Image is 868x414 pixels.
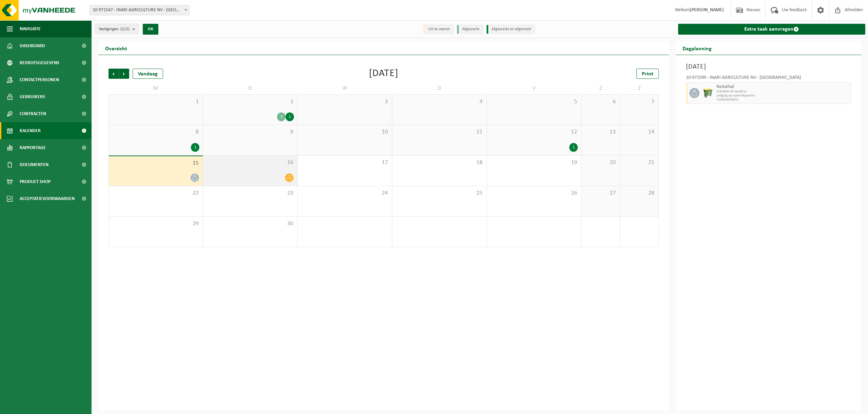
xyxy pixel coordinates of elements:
[206,128,294,136] span: 9
[206,190,294,197] span: 23
[206,159,294,166] span: 16
[277,112,285,121] div: 1
[490,159,578,166] span: 19
[585,128,616,136] span: 13
[624,190,655,197] span: 28
[95,24,139,34] button: Vestigingen(2/2)
[686,75,851,82] div: 10-971599 - INARI AGRICULTURE NV - [GEOGRAPHIC_DATA]
[301,98,389,106] span: 3
[487,82,581,94] td: V
[457,25,483,34] li: Afgewerkt
[676,41,718,55] h2: Dagplanning
[20,71,59,88] span: Contactpersonen
[20,20,41,37] span: Navigatie
[624,159,655,166] span: 21
[20,105,46,122] span: Contracten
[98,41,134,55] h2: Overzicht
[423,25,454,34] li: Uit te voeren
[690,7,724,13] strong: [PERSON_NAME]
[490,128,578,136] span: 12
[487,25,535,34] li: Afgewerkt en afgemeld
[301,159,389,166] span: 17
[716,94,849,98] span: Lediging op vaste frequentie
[112,190,199,197] span: 22
[569,143,578,152] div: 1
[392,82,487,94] td: D
[112,128,199,136] span: 8
[206,220,294,228] span: 30
[133,69,163,79] div: Vandaag
[90,5,190,15] span: 10-971547 - INARI AGRICULTURE NV - DEINZE
[624,98,655,106] span: 7
[490,98,578,106] span: 5
[581,82,620,94] td: Z
[99,24,130,34] span: Vestigingen
[20,139,46,156] span: Rapportage
[716,90,849,94] span: WB-0660-HP restafval
[716,84,849,90] span: Restafval
[206,98,294,106] span: 2
[119,69,129,79] span: Volgende
[112,220,199,228] span: 29
[112,160,199,167] span: 15
[396,128,483,136] span: 11
[298,82,392,94] td: W
[191,143,199,152] div: 1
[143,24,158,35] button: OK
[301,128,389,136] span: 10
[620,82,659,94] td: Z
[686,62,851,72] h3: [DATE]
[20,88,45,105] span: Gebruikers
[585,98,616,106] span: 6
[90,5,189,15] span: 10-971547 - INARI AGRICULTURE NV - DEINZE
[20,156,48,173] span: Documenten
[112,98,199,106] span: 1
[636,69,659,79] a: Print
[20,173,51,190] span: Product Shop
[301,190,389,197] span: 24
[108,69,119,79] span: Vorige
[585,190,616,197] span: 27
[716,98,849,102] span: T250001928531
[490,190,578,197] span: 26
[396,159,483,166] span: 18
[369,69,398,79] div: [DATE]
[642,71,653,77] span: Print
[20,54,59,71] span: Bedrijfsgegevens
[396,98,483,106] span: 4
[396,190,483,197] span: 25
[585,159,616,166] span: 20
[20,37,45,54] span: Dashboard
[285,112,294,121] div: 1
[678,24,866,35] a: Extra taak aanvragen
[108,82,203,94] td: M
[120,27,130,31] count: (2/2)
[203,82,298,94] td: D
[20,190,75,207] span: Acceptatievoorwaarden
[20,122,41,139] span: Kalender
[624,128,655,136] span: 14
[703,88,713,98] img: WB-0660-HPE-GN-50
